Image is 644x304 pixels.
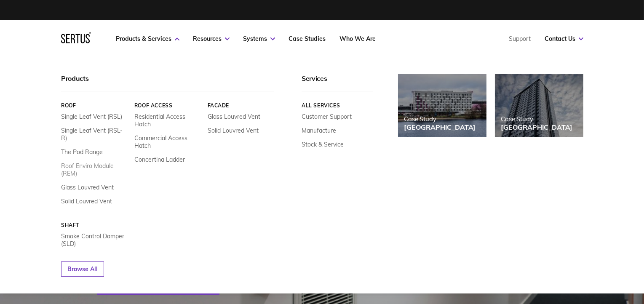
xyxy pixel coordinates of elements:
a: Shaft [61,222,128,228]
a: Support [509,35,531,43]
a: Case Study[GEOGRAPHIC_DATA] [398,74,486,137]
a: Case Studies [289,35,326,43]
a: Single Leaf Vent (RSL) [61,113,122,120]
div: [GEOGRAPHIC_DATA] [501,123,572,131]
a: Glass Louvred Vent [61,184,114,191]
a: Customer Support [302,113,352,120]
a: Contact Us [545,35,583,43]
a: Who We Are [340,35,376,43]
a: Roof [61,102,128,109]
a: Glass Louvred Vent [207,113,260,120]
a: Solid Louvred Vent [207,127,258,134]
a: Browse All [61,261,104,277]
a: Systems [243,35,275,43]
a: Resources [193,35,230,43]
a: Concertina Ladder [134,156,184,163]
a: Manufacture [302,127,336,134]
iframe: Chat Widget [492,206,644,304]
a: Smoke Control Damper (SLD) [61,232,128,248]
a: Products & Services [116,35,179,43]
a: Residential Access Hatch [134,113,201,128]
a: The Pod Range [61,148,103,156]
div: Case Study [501,115,572,123]
a: Commercial Access Hatch [134,134,201,149]
a: Roof Access [134,102,201,109]
a: Single Leaf Vent (RSL-R) [61,127,128,142]
a: Roof Enviro Module (REM) [61,162,128,177]
a: All services [302,102,373,109]
div: Services [302,74,373,91]
a: Case Study[GEOGRAPHIC_DATA] [495,74,583,137]
a: Facade [207,102,274,109]
div: [GEOGRAPHIC_DATA] [404,123,476,131]
div: Products [61,74,274,91]
div: Case Study [404,115,476,123]
a: Stock & Service [302,141,344,148]
a: Solid Louvred Vent [61,197,112,205]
